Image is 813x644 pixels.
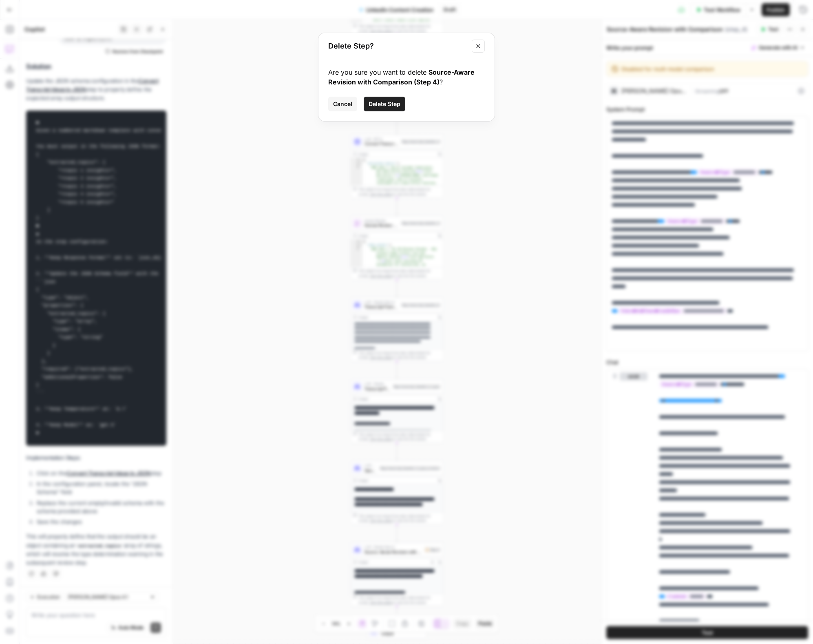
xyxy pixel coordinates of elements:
button: Delete Step [364,97,405,111]
div: Are you sure you want to delete ? [328,67,485,87]
span: Delete Step [369,100,400,108]
button: Cancel [328,97,357,111]
h2: Delete Step? [328,40,467,52]
button: Close modal [472,40,485,53]
span: Cancel [333,100,352,108]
